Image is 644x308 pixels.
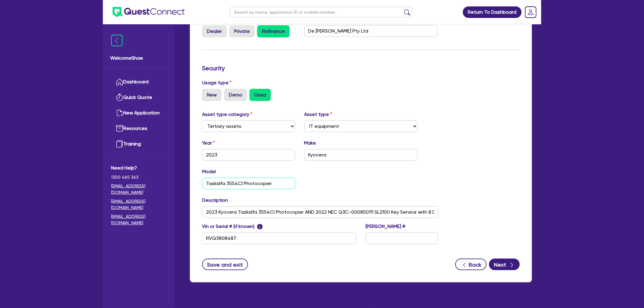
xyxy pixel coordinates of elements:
[202,111,252,118] label: Asset type category
[111,136,166,152] a: Training
[229,25,255,37] label: Private
[111,121,166,136] a: Resources
[202,25,227,37] label: Dealer
[304,111,332,118] label: Asset type
[111,183,166,196] a: [EMAIL_ADDRESS][DOMAIN_NAME]
[111,105,166,121] a: New Application
[111,74,166,90] a: Dashboard
[202,79,232,86] label: Usage type
[257,224,263,229] span: i
[523,4,539,20] a: Dropdown toggle
[111,174,166,180] span: 1300 465 363
[202,168,216,175] label: Model
[489,259,520,270] button: Next
[111,198,166,211] a: [EMAIL_ADDRESS][DOMAIN_NAME]
[230,7,413,17] input: Search by name, application ID or mobile number...
[116,140,123,148] img: training
[202,89,222,101] label: New
[304,139,316,147] label: Make
[113,7,185,17] img: quest-connect-logo-blue
[111,35,123,46] img: icon-menu-close
[224,89,247,101] label: Demo
[110,54,167,62] span: Welcome Shae
[111,90,166,105] a: Quick Quote
[366,223,405,230] label: [PERSON_NAME] #
[116,125,123,132] img: resources
[257,25,290,37] label: Refinance
[202,223,263,230] label: Vin or Serial # (if known)
[111,213,166,226] a: [EMAIL_ADDRESS][DOMAIN_NAME]
[202,65,520,72] h3: Security
[455,259,487,270] button: Back
[116,109,123,117] img: new-application
[202,139,215,147] label: Year
[250,89,271,101] label: Used
[111,164,166,172] span: Need Help?
[116,94,123,101] img: quick-quote
[202,197,228,204] label: Description
[202,259,248,270] button: Save and exit
[463,6,522,18] a: Return To Dashboard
